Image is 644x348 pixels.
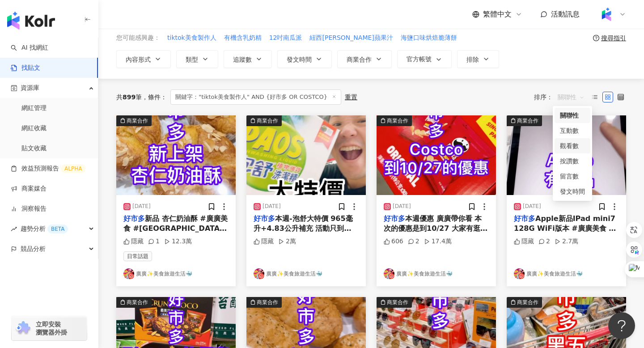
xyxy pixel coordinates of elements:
[123,214,145,223] mark: 好市多
[514,268,619,279] a: KOL Avatar廣廣✨美食旅遊生活🐳
[514,214,535,223] mark: 好市多
[384,237,403,246] div: 606
[142,93,167,101] span: 條件 ：
[126,56,151,63] span: 內容形式
[21,104,47,113] a: 網紅管理
[246,115,366,195] button: 商業合作
[309,33,393,43] button: 紐西[PERSON_NAME]蘋果汁
[560,187,585,196] div: 發文時間
[555,184,590,199] div: 發文時間
[11,226,17,232] span: rise
[377,115,496,195] button: 商業合作
[123,268,229,279] a: KOL Avatar廣廣✨美食旅遊生活🐳
[309,34,393,42] span: 紐西[PERSON_NAME]蘋果汁
[601,34,626,42] div: 搜尋指引
[287,56,312,63] span: 發文時間
[555,153,590,169] div: 按讚數
[337,50,392,68] button: 商業合作
[224,34,262,42] span: 有機含乳奶精
[21,239,46,259] span: 競品分析
[257,116,278,125] div: 商業合作
[384,214,487,253] span: 本週優惠 廣廣帶你看 本次的優惠是到10/27 大家有逛到的可以買 #廣廣美食 #[GEOGRAPHIC_DATA] #
[483,9,512,19] span: 繁體中文
[384,214,405,223] mark: 好市多
[11,204,47,213] a: 洞察報告
[507,115,626,195] img: post-image
[263,203,281,210] div: [DATE]
[47,225,68,233] div: BETA
[224,33,262,43] button: 有機含乳奶精
[517,298,538,307] div: 商業合作
[123,214,228,243] span: 新品 杏仁奶油酥 #廣廣美食 #[GEOGRAPHIC_DATA] #
[598,6,615,23] img: Kolr%20app%20icon%20%281%29.png
[424,237,452,246] div: 17.4萬
[555,108,590,123] div: 關聯性
[116,50,171,68] button: 內容形式
[257,298,278,307] div: 商業合作
[514,268,525,279] img: KOL Avatar
[11,64,40,72] a: 找貼文
[167,33,217,43] button: tiktok美食製作人
[560,171,585,181] div: 留言數
[278,237,296,246] div: 2萬
[224,50,272,68] button: 追蹤數
[254,214,353,243] span: 本週-泡舒大特價 965毫升+4.83公升補充 活動只到10/27號 #廣廣美食 #廣廣 #
[514,214,616,243] span: Apple新品IPad mini7 128G WiFi版本 #廣廣美食 #廣廣 #
[277,50,332,68] button: 發文時間
[167,34,216,42] span: tiktok美食製作人
[116,93,142,101] div: 共 筆
[377,115,496,195] img: post-image
[517,116,538,125] div: 商業合作
[397,50,452,68] button: 官方帳號
[123,93,136,101] span: 899
[560,156,585,166] div: 按讚數
[123,251,152,261] span: 日常話題
[123,237,144,246] div: 隱藏
[254,214,275,223] mark: 好市多
[558,90,585,104] span: 關聯性
[401,34,457,42] span: 海鹽口味烘焙脆薄餅
[116,34,160,42] span: 您可能感興趣：
[507,115,626,195] button: 商業合作
[551,10,580,18] span: 活動訊息
[387,116,408,125] div: 商業合作
[127,298,148,307] div: 商業合作
[11,164,85,173] a: 效益預測報告ALPHA
[523,203,541,210] div: [DATE]
[176,50,218,68] button: 類型
[347,56,372,63] span: 商業合作
[254,268,264,279] img: KOL Avatar
[21,144,47,153] a: 貼文收藏
[593,35,599,41] span: question-circle
[21,219,68,239] span: 趨勢分析
[400,33,458,43] button: 海鹽口味烘焙脆薄餅
[36,320,67,336] span: 立即安裝 瀏覽器外掛
[407,55,432,63] span: 官方帳號
[560,126,585,136] div: 互動數
[233,56,252,63] span: 追蹤數
[12,316,87,340] a: chrome extension立即安裝 瀏覽器外掛
[132,203,151,210] div: [DATE]
[254,237,274,246] div: 隱藏
[254,268,359,279] a: KOL Avatar廣廣✨美食旅遊生活🐳
[555,123,590,138] div: 互動數
[127,116,148,125] div: 商業合作
[560,141,585,151] div: 觀看數
[14,321,32,335] img: chrome extension
[148,237,160,246] div: 1
[123,268,134,279] img: KOL Avatar
[538,237,550,246] div: 2
[608,312,635,339] iframe: Help Scout Beacon - Open
[555,237,578,246] div: 2.7萬
[11,43,48,52] a: searchAI 找網紅
[170,89,341,105] span: 關鍵字："tiktok美食製作人" AND {好市多 OR COSTCO}
[387,298,408,307] div: 商業合作
[345,93,357,101] div: 重置
[555,138,590,153] div: 觀看數
[534,90,589,104] div: 排序：
[269,34,302,42] span: 12吋南瓜派
[560,110,585,120] div: 關聯性
[116,115,236,195] img: post-image
[11,184,47,193] a: 商案媒合
[269,33,303,43] button: 12吋南瓜派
